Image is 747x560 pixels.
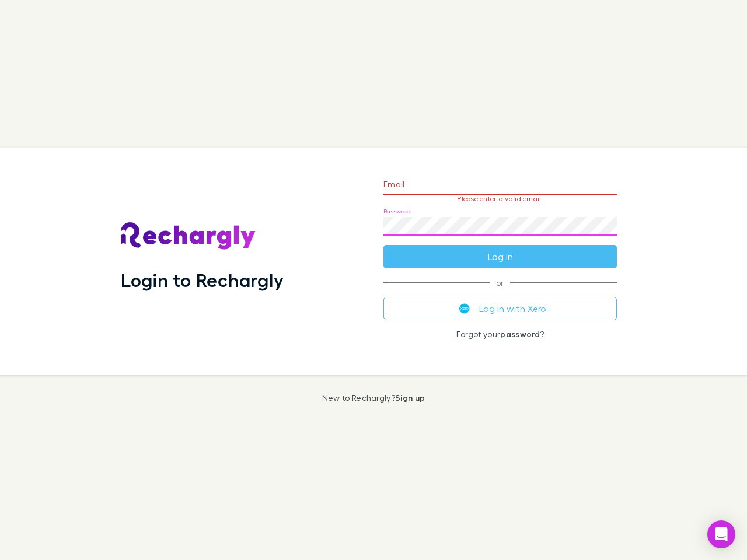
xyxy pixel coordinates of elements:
[322,393,425,402] p: New to Rechargly?
[121,222,256,250] img: Rechargly's Logo
[383,245,617,268] button: Log in
[459,303,470,314] img: Xero's logo
[383,195,617,203] p: Please enter a valid email.
[383,282,617,283] span: or
[500,329,540,339] a: password
[383,330,617,339] p: Forgot your ?
[707,520,735,548] div: Open Intercom Messenger
[383,207,411,216] label: Password
[395,393,425,402] a: Sign up
[383,297,617,320] button: Log in with Xero
[121,269,284,291] h1: Login to Rechargly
